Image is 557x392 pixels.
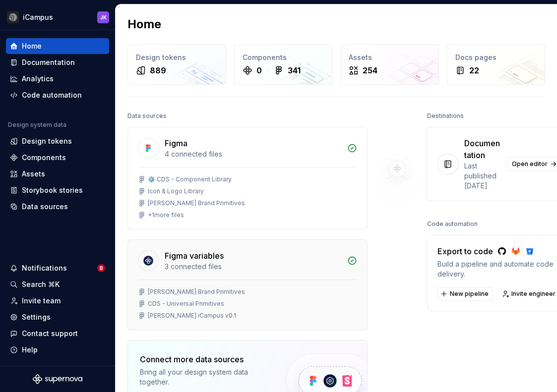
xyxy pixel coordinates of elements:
[363,64,377,76] div: 254
[148,175,232,183] div: ⚙️ CDS - Component Library
[8,121,66,129] div: Design system data
[22,136,72,146] div: Design tokens
[148,312,236,320] div: [PERSON_NAME] iCampus v0.1
[127,109,167,123] div: Data sources
[6,277,109,292] button: Search ⌘K
[22,345,38,355] div: Help
[6,150,109,166] a: Components
[22,312,51,322] div: Settings
[427,217,478,231] div: Code automation
[165,262,341,272] div: 3 connected files
[100,13,107,21] div: JK
[22,280,60,289] div: Search ⌘K
[2,6,113,28] button: iCampusJK
[136,53,218,62] div: Design tokens
[340,44,439,85] a: Assets254
[6,55,109,70] a: Documentation
[455,53,537,62] div: Docs pages
[6,309,109,325] a: Settings
[22,57,75,67] div: Documentation
[427,109,464,123] div: Destinations
[140,367,269,387] div: Bring all your design system data together.
[22,202,68,212] div: Data sources
[23,12,53,22] div: iCampus
[22,169,45,179] div: Assets
[512,160,548,168] span: Open editor
[447,44,546,85] a: Docs pages22
[127,44,226,85] a: Design tokens889
[6,87,109,103] a: Code automation
[6,38,109,54] a: Home
[127,127,368,229] a: Figma4 connected files⚙️ CDS - Component LibraryIcon & Logo Library[PERSON_NAME] Brand Primitives...
[6,182,109,198] a: Storybook stories
[437,287,493,301] button: New pipeline
[148,211,184,219] div: + 1 more files
[6,342,109,358] button: Help
[148,300,224,308] div: CDS - Universal Primitives
[22,185,83,195] div: Storybook stories
[256,64,262,76] div: 0
[464,161,501,191] div: Last published [DATE]
[22,329,78,338] div: Contact support
[234,44,333,85] a: Components0341
[22,263,67,273] div: Notifications
[6,293,109,309] a: Invite team
[469,64,479,76] div: 22
[288,64,301,76] div: 341
[349,53,431,62] div: Assets
[148,199,245,207] div: [PERSON_NAME] Brand Primitives
[127,239,368,330] a: Figma variables3 connected files[PERSON_NAME] Brand PrimitivesCDS - Universal Primitives[PERSON_N...
[7,11,19,23] img: 3ce36157-9fde-47d2-9eb8-fa8ebb961d3d.png
[6,133,109,149] a: Design tokens
[6,71,109,87] a: Analytics
[22,41,42,51] div: Home
[511,290,556,298] span: Invite engineer
[33,374,82,384] svg: Supernova Logo
[450,290,489,298] span: New pipeline
[127,16,161,32] h2: Home
[165,250,224,262] div: Figma variables
[6,199,109,215] a: Data sources
[148,187,204,195] div: Icon & Logo Library
[22,74,54,84] div: Analytics
[150,64,166,76] div: 889
[6,166,109,182] a: Assets
[22,90,82,100] div: Code automation
[6,260,109,276] button: Notifications8
[165,149,341,159] div: 4 connected files
[243,53,324,62] div: Components
[140,353,269,365] div: Connect more data sources
[464,137,501,161] div: Documentation
[6,326,109,341] button: Contact support
[165,137,187,149] div: Figma
[97,264,105,272] span: 8
[22,153,66,163] div: Components
[148,288,245,296] div: [PERSON_NAME] Brand Primitives
[22,296,61,306] div: Invite team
